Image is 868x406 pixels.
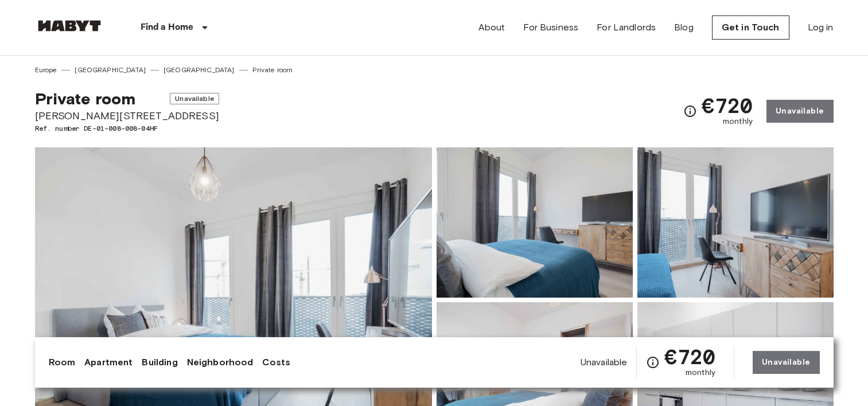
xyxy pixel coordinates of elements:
a: [GEOGRAPHIC_DATA] [164,65,235,75]
a: Apartment [84,356,133,369]
a: Blog [674,21,694,34]
a: Neighborhood [187,356,254,369]
span: [PERSON_NAME][STREET_ADDRESS] [35,108,219,123]
span: Unavailable [170,93,219,104]
a: [GEOGRAPHIC_DATA] [75,65,146,75]
a: Costs [262,356,290,369]
p: Find a Home [141,21,194,34]
img: Picture of unit DE-01-008-008-04HF [437,147,633,298]
a: Building [142,356,177,369]
svg: Check cost overview for full price breakdown. Please note that discounts apply to new joiners onl... [646,356,660,369]
a: Private room [252,65,293,75]
span: monthly [686,367,715,378]
img: Picture of unit DE-01-008-008-04HF [637,147,834,298]
span: €720 [702,95,753,116]
a: About [478,21,505,34]
svg: Check cost overview for full price breakdown. Please note that discounts apply to new joiners onl... [683,104,697,118]
img: Habyt [35,20,104,32]
a: Europe [35,65,57,75]
span: €720 [664,346,715,367]
a: Log in [808,21,834,34]
a: Room [49,356,76,369]
a: For Landlords [597,21,656,34]
span: Ref. number DE-01-008-008-04HF [35,123,219,134]
a: For Business [523,21,578,34]
span: Unavailable [581,356,628,369]
span: monthly [723,116,753,127]
span: Private room [35,89,136,108]
a: Get in Touch [712,15,789,40]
